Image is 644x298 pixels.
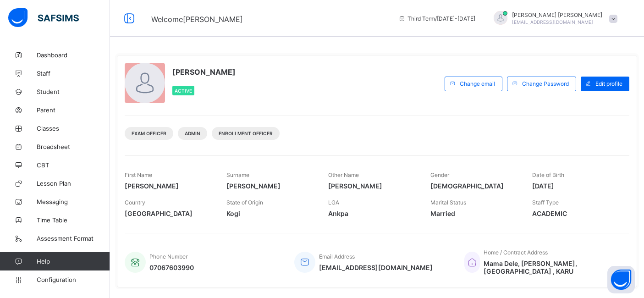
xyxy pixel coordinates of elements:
span: Country [125,199,145,206]
span: Enrollment Officer [219,131,273,136]
span: Lesson Plan [37,180,110,187]
span: Marital Status [430,199,466,206]
span: Staff [37,70,110,77]
span: Active [175,88,192,94]
span: Mama Dele, [PERSON_NAME], [GEOGRAPHIC_DATA] , KARU [484,259,620,275]
span: session/term information [398,15,475,22]
span: CBT [37,161,110,169]
span: Time Table [37,216,110,224]
span: Messaging [37,198,110,205]
span: First Name [125,171,152,178]
span: Assessment Format [37,235,110,242]
span: [PERSON_NAME] [328,182,416,190]
span: Dashboard [37,51,110,59]
span: Broadsheet [37,143,110,150]
span: Email Address [319,253,355,260]
span: [PERSON_NAME] [172,67,236,77]
span: [GEOGRAPHIC_DATA] [125,210,213,217]
span: State of Origin [226,199,263,206]
span: Change Password [522,80,569,87]
span: Welcome [PERSON_NAME] [151,15,243,24]
img: safsims [8,8,79,28]
span: Other Name [328,171,359,178]
span: Admin [185,131,200,136]
span: Classes [37,125,110,132]
span: Phone Number [149,253,187,260]
span: [PERSON_NAME] [226,182,314,190]
span: [PERSON_NAME] [125,182,213,190]
span: Kogi [226,210,314,217]
div: MOHAMMEDIDRIS [484,11,622,26]
span: [PERSON_NAME] [PERSON_NAME] [512,11,602,18]
span: Surname [226,171,249,178]
span: [DATE] [532,182,620,190]
span: [EMAIL_ADDRESS][DOMAIN_NAME] [319,264,433,271]
span: Gender [430,171,449,178]
button: Open asap [607,266,635,293]
span: Home / Contract Address [484,249,548,256]
span: Ankpa [328,210,416,217]
span: Parent [37,106,110,114]
span: Configuration [37,276,110,283]
span: ACADEMIC [532,210,620,217]
span: Change email [460,80,495,87]
span: 07067603990 [149,264,194,271]
span: Married [430,210,518,217]
span: Edit profile [595,80,622,87]
span: [DEMOGRAPHIC_DATA] [430,182,518,190]
span: Date of Birth [532,171,564,178]
span: Student [37,88,110,95]
span: Exam Officer [132,131,166,136]
span: Help [37,258,110,265]
span: Staff Type [532,199,559,206]
span: [EMAIL_ADDRESS][DOMAIN_NAME] [512,19,593,25]
span: LGA [328,199,339,206]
